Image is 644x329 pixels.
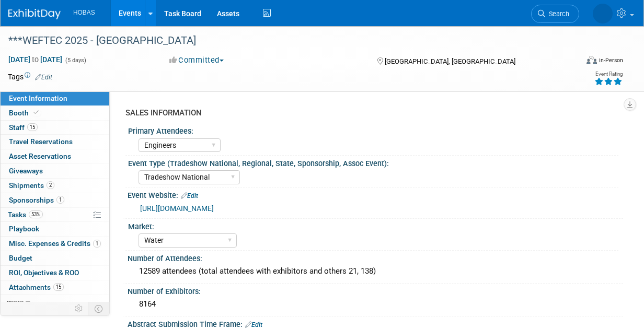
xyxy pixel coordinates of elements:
div: Event Type (Tradeshow National, Regional, State, Sponsorship, Assoc Event): [128,156,618,169]
a: Budget [1,251,109,265]
img: Format-Inperson.png [586,56,597,64]
td: Personalize Event Tab Strip [70,302,88,315]
span: Tasks [8,210,43,219]
span: Giveaways [9,167,43,175]
span: Event Information [9,94,67,102]
a: Booth [1,106,109,120]
span: Playbook [9,225,39,233]
div: Number of Attendees: [128,251,623,264]
a: ROI, Objectives & ROO [1,266,109,280]
span: Booth [9,109,41,117]
div: Event Rating [594,72,623,77]
span: ROI, Objectives & ROO [9,268,79,277]
span: 1 [93,240,101,248]
div: Event Format [534,54,623,70]
a: Giveaways [1,164,109,178]
div: Primary Attendees: [128,123,618,136]
a: Sponsorships1 [1,193,109,207]
span: Search [545,10,569,18]
a: Playbook [1,222,109,236]
a: Misc. Expenses & Credits1 [1,237,109,251]
a: Asset Reservations [1,149,109,163]
span: [DATE] [DATE] [8,55,63,64]
span: 15 [27,123,38,131]
a: Edit [35,74,52,81]
div: SALES INFORMATION [125,108,615,119]
span: 15 [53,283,64,291]
span: (5 days) [64,57,86,64]
span: to [30,55,40,64]
span: Shipments [9,181,54,190]
div: Market: [128,219,618,232]
a: [URL][DOMAIN_NAME] [140,204,214,213]
a: Tasks53% [1,208,109,222]
span: 1 [56,196,64,204]
span: 2 [47,181,54,189]
span: Asset Reservations [9,152,71,160]
span: more [7,298,24,306]
a: Travel Reservations [1,135,109,149]
img: Lia Chowdhury [593,4,613,23]
a: more [1,295,109,309]
img: ExhibitDay [8,9,61,19]
a: Edit [245,321,262,328]
span: HOBAS [73,9,95,16]
span: Travel Reservations [9,137,73,146]
span: 53% [29,210,43,218]
span: [GEOGRAPHIC_DATA], [GEOGRAPHIC_DATA] [385,57,515,65]
span: Sponsorships [9,196,64,204]
a: Shipments2 [1,179,109,193]
div: Event Website: [128,187,623,201]
a: Search [531,5,579,23]
span: Staff [9,123,38,132]
td: Tags [8,72,52,82]
div: 12589 attendees (total attendees with exhibitors and others 21, 138) [135,263,615,279]
span: Misc. Expenses & Credits [9,239,101,248]
div: In-Person [599,56,623,64]
a: Attachments15 [1,280,109,295]
td: Toggle Event Tabs [88,302,110,315]
span: Budget [9,254,32,262]
a: Staff15 [1,121,109,135]
div: 8164 [135,296,615,312]
span: Attachments [9,283,64,291]
a: Edit [181,192,198,199]
button: Committed [166,55,228,66]
div: Number of Exhibitors: [128,284,623,297]
i: Booth reservation complete [33,110,39,115]
a: Event Information [1,91,109,105]
div: ***WEFTEC 2025 - [GEOGRAPHIC_DATA] [5,31,570,50]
